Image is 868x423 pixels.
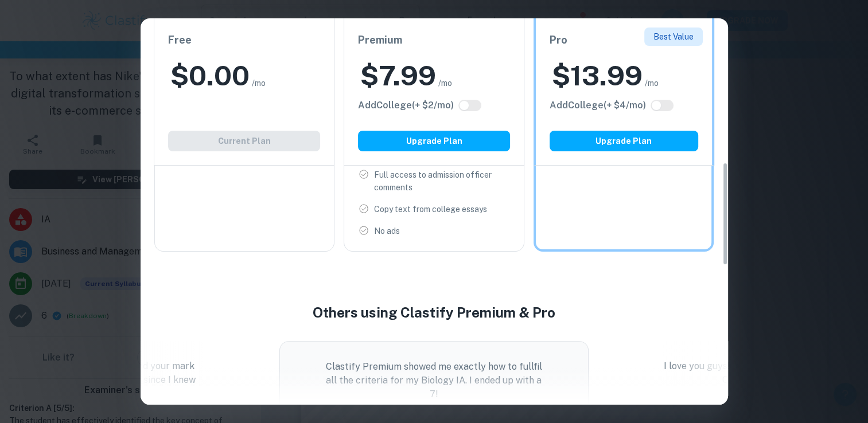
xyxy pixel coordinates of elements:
span: /mo [438,77,452,89]
p: Full access to admission officer comments [374,169,510,194]
span: /mo [252,77,266,89]
button: Upgrade Plan [550,131,698,151]
h2: $ 13.99 [552,57,643,94]
h4: Others using Clastify Premium & Pro [141,302,728,323]
button: Upgrade Plan [358,131,510,151]
h6: Free [168,32,320,48]
h6: Click to see all the additional College features. [358,99,454,112]
p: Copy text from college essays [374,203,487,216]
h6: Pro [550,32,698,48]
p: Best Value [653,30,694,43]
h2: $ 0.00 [170,57,250,94]
h2: $ 7.99 [360,57,436,94]
h6: Premium [358,32,510,48]
h6: Click to see all the additional College features. [550,99,646,112]
p: No ads [374,225,400,237]
p: Clastify Premium showed me exactly how to fullfil all the criteria for my Biology IA. I ended up ... [326,360,542,401]
span: /mo [645,77,659,89]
